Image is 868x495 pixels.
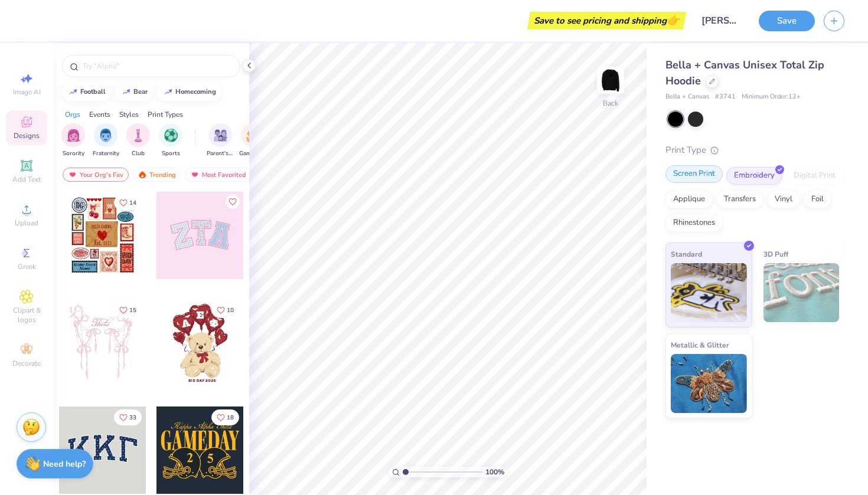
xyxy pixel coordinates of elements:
img: Fraternity Image [99,129,112,142]
span: 18 [227,415,234,421]
img: trend_line.gif [68,88,78,96]
div: Vinyl [767,191,800,208]
button: Like [211,302,239,318]
span: Parent's Weekend [207,149,234,158]
img: most_fav.gif [68,171,77,179]
button: filter button [126,123,150,158]
div: filter for Sorority [61,123,85,158]
div: filter for Parent's Weekend [207,123,234,158]
input: Try "Alpha" [81,60,233,72]
span: 15 [129,307,136,313]
button: Like [114,195,142,211]
div: Transfers [716,191,763,208]
span: Decorate [12,359,41,368]
div: football [80,88,106,95]
span: 33 [129,415,136,421]
span: Designs [14,131,40,140]
div: Save to see pricing and shipping [530,12,683,29]
button: Like [114,409,142,425]
div: Back [603,98,618,109]
span: Standard [671,248,702,260]
button: filter button [159,123,182,158]
span: Greek [18,262,36,271]
div: filter for Game Day [239,123,266,158]
span: Sports [162,149,180,158]
div: Most Favorited [185,168,252,182]
div: filter for Club [126,123,150,158]
div: Events [89,109,110,120]
span: Game Day [239,149,266,158]
div: Styles [119,109,139,120]
div: Foil [804,191,831,208]
button: filter button [207,123,234,158]
input: Untitled Design [692,9,750,32]
button: bear [115,83,153,101]
button: Like [211,409,239,425]
img: Standard [671,263,747,322]
div: Rhinestones [665,214,723,232]
div: Your Org's Fav [63,168,129,182]
span: 14 [129,200,136,206]
img: Parent's Weekend Image [214,129,227,142]
img: 3D Puff [763,263,840,322]
img: Club Image [132,129,145,142]
strong: Need help? [43,458,86,470]
div: bear [133,88,148,95]
div: filter for Fraternity [93,123,119,158]
img: Sports Image [164,129,178,142]
button: filter button [61,123,85,158]
span: 10 [227,307,234,313]
span: 3D Puff [763,248,788,260]
button: filter button [93,123,119,158]
div: Screen Print [665,165,723,183]
div: Orgs [65,109,80,120]
div: Print Types [148,109,183,120]
span: Add Text [12,175,41,184]
div: Print Type [665,143,844,157]
img: trending.gif [138,171,147,179]
span: Clipart & logos [6,306,47,324]
img: Sorority Image [67,129,80,142]
img: trend_line.gif [122,88,131,96]
span: Bella + Canvas Unisex Total Zip Hoodie [665,58,824,88]
div: Applique [665,191,713,208]
button: Like [114,302,142,318]
span: Upload [15,218,38,228]
div: Digital Print [786,167,843,185]
button: Like [226,195,240,209]
span: Fraternity [93,149,119,158]
button: Save [759,11,815,31]
span: # 3741 [715,92,736,102]
div: Trending [132,168,181,182]
img: Game Day Image [246,129,260,142]
img: Back [599,68,622,92]
span: Metallic & Glitter [671,339,729,351]
img: trend_line.gif [164,88,173,96]
button: football [62,83,111,101]
div: homecoming [175,88,216,95]
span: Image AI [13,87,41,97]
span: Sorority [63,149,84,158]
span: Minimum Order: 12 + [742,92,801,102]
button: filter button [239,123,266,158]
div: filter for Sports [159,123,182,158]
span: Club [132,149,145,158]
div: Embroidery [726,167,782,185]
span: 100 % [485,467,504,477]
span: Bella + Canvas [665,92,709,102]
img: most_fav.gif [190,171,200,179]
span: 👉 [667,13,680,27]
img: Metallic & Glitter [671,354,747,413]
button: homecoming [157,83,221,101]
